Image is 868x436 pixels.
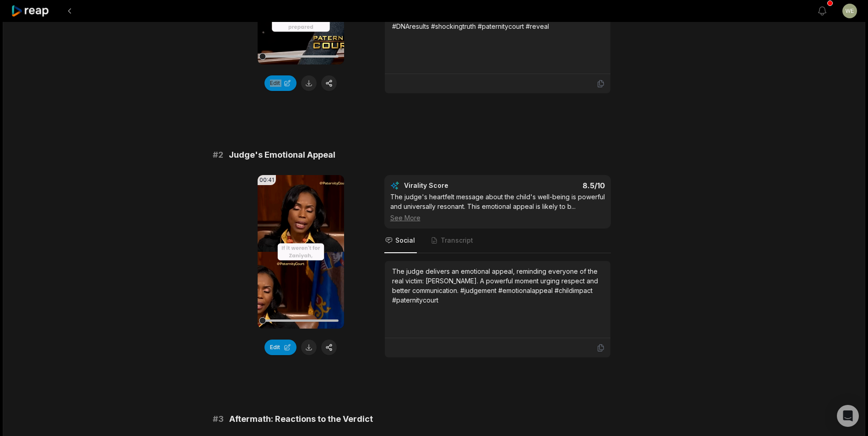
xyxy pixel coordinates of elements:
span: Social [395,236,415,245]
video: Your browser does not support mp4 format. [258,175,344,329]
span: # 3 [213,413,224,425]
div: See More [390,213,605,223]
button: Edit [264,75,297,91]
span: Aftermath: Reactions to the Verdict [229,413,373,425]
span: # 2 [213,149,223,161]
div: The judge delivers an emotional appeal, reminding everyone of the real victim: [PERSON_NAME]. A p... [392,266,603,305]
span: Transcript [441,236,473,245]
div: Virality Score [404,181,502,190]
span: Judge's Emotional Appeal [229,149,335,161]
nav: Tabs [384,229,611,253]
div: 8.5 /10 [507,181,605,190]
div: The judge's heartfelt message about the child's well-being is powerful and universally resonant. ... [390,192,605,223]
div: Open Intercom Messenger [837,405,859,427]
button: Edit [264,340,297,355]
